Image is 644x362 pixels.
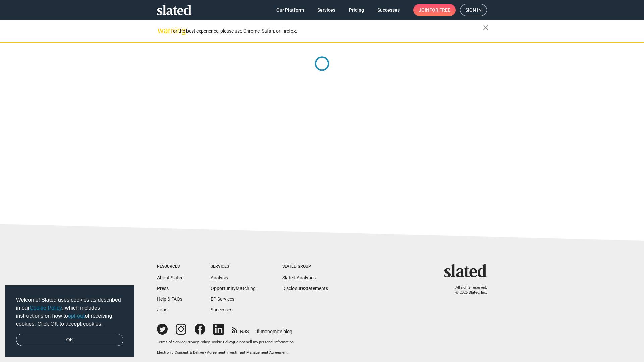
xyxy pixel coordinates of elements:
[234,340,294,345] button: Do not sell my personal information
[460,4,487,16] a: Sign in
[211,275,228,280] a: Analysis
[282,275,316,280] a: Slated Analytics
[312,4,341,16] a: Services
[377,4,400,16] span: Successes
[271,4,309,16] a: Our Platform
[157,275,184,280] a: About Slated
[30,305,62,311] a: Cookie Policy
[210,340,211,344] span: |
[186,340,210,344] a: Privacy Policy
[16,334,123,346] a: dismiss cookie message
[282,286,328,291] a: DisclosureStatements
[157,296,182,302] a: Help & FAQs
[211,340,233,344] a: Cookie Policy
[413,4,456,16] a: Joinfor free
[419,4,450,16] span: Join
[282,264,328,269] div: Slated Group
[257,323,292,335] a: filmonomics blog
[233,340,234,344] span: |
[448,285,487,295] p: All rights reserved. © 2025 Slated, Inc.
[211,307,232,312] a: Successes
[372,4,405,16] a: Successes
[68,313,85,319] a: opt-out
[170,26,483,36] div: For the best experience, please use Chrome, Safari, or Firefox.
[211,296,234,302] a: EP Services
[465,4,482,16] span: Sign in
[158,26,166,35] mat-icon: warning
[157,340,185,344] a: Terms of Service
[211,286,256,291] a: OpportunityMatching
[185,340,186,344] span: |
[157,307,167,312] a: Jobs
[429,4,450,16] span: for free
[257,329,265,334] span: film
[211,264,256,269] div: Services
[157,286,169,291] a: Press
[317,4,335,16] span: Services
[157,264,184,269] div: Resources
[225,350,226,355] span: |
[232,324,249,335] a: RSS
[16,296,123,328] span: Welcome! Slated uses cookies as described in our , which includes instructions on how to of recei...
[349,4,364,16] span: Pricing
[157,350,225,355] a: Electronic Consent & Delivery Agreement
[5,285,134,357] div: cookieconsent
[226,350,288,355] a: Investment Management Agreement
[482,24,490,32] mat-icon: close
[343,4,369,16] a: Pricing
[276,4,304,16] span: Our Platform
